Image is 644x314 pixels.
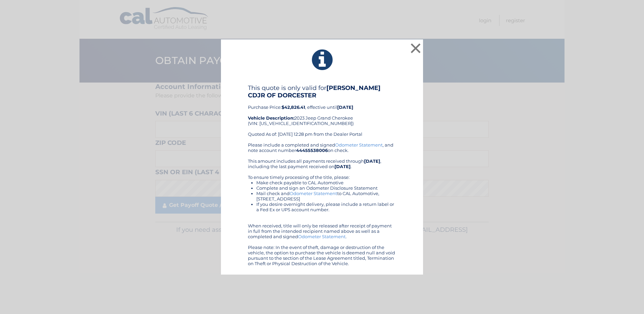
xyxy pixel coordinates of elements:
b: [DATE] [337,104,353,110]
li: Complete and sign an Odometer Disclosure Statement [256,185,396,191]
strong: Vehicle Description: [248,115,294,121]
b: [DATE] [334,164,351,169]
button: × [409,41,422,55]
b: [DATE] [364,158,380,164]
a: Odometer Statement [290,191,337,196]
div: Please include a completed and signed , and note account number on check. This amount includes al... [248,142,396,266]
b: [PERSON_NAME] CDJR OF DORCESTER [248,84,381,99]
li: If you desire overnight delivery, please include a return label or a Fed Ex or UPS account number. [256,201,396,212]
a: Odometer Statement [298,234,346,239]
li: Make check payable to CAL Automotive [256,180,396,185]
li: Mail check and to CAL Automotive, [STREET_ADDRESS] [256,191,396,201]
h4: This quote is only valid for [248,84,396,99]
b: 44455538006 [296,148,328,153]
b: $42,826.41 [282,104,305,110]
a: Odometer Statement [335,142,383,148]
div: Purchase Price: , effective until 2023 Jeep Grand Cherokee (VIN: [US_VEHICLE_IDENTIFICATION_NUMBE... [248,84,396,142]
